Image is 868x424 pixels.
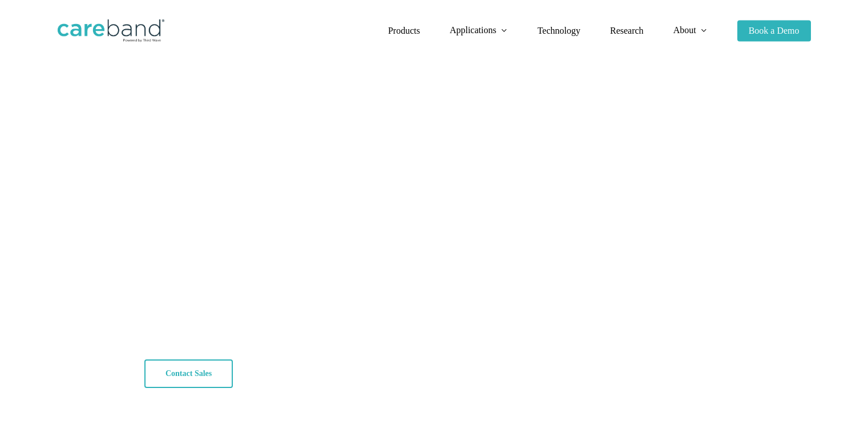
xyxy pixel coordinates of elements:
[610,26,644,35] span: Research
[388,26,420,35] span: Products
[450,26,508,35] a: Applications
[538,26,580,35] a: Technology
[58,19,164,42] img: CareBand
[165,368,212,379] span: Contact Sales
[737,26,811,35] a: Book a Demo
[610,26,644,35] a: Research
[673,25,696,35] span: About
[538,26,580,35] span: Technology
[144,359,233,388] a: Contact Sales
[673,26,708,35] a: About
[388,26,420,35] a: Products
[749,26,800,35] span: Book a Demo
[450,25,496,35] span: Applications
